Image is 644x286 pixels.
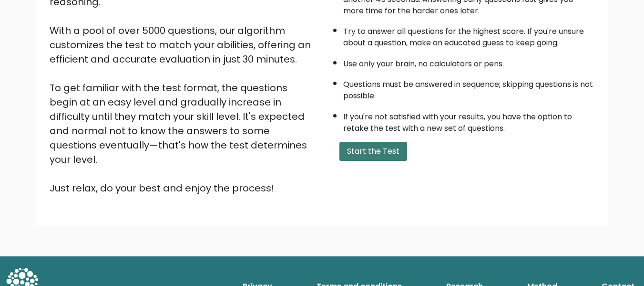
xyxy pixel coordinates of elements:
[343,74,595,102] li: Questions must be answered in sequence; skipping questions is not possible.
[339,142,407,161] button: Start the Test
[343,106,595,134] li: If you're not satisfied with your results, you have the option to retake the test with a new set ...
[343,21,595,49] li: Try to answer all questions for the highest score. If you're unsure about a question, make an edu...
[343,53,595,70] li: Use only your brain, no calculators or pens.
